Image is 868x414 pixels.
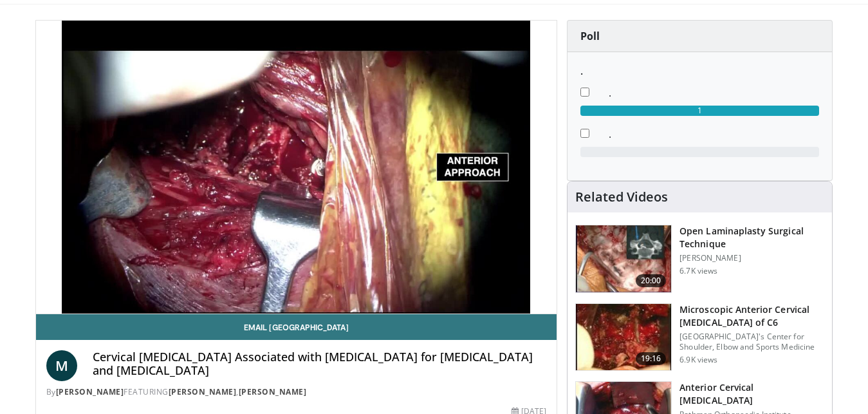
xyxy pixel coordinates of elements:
dd: . [599,126,829,142]
p: [PERSON_NAME] [679,253,824,263]
a: Email [GEOGRAPHIC_DATA] [36,314,557,340]
a: M [46,350,77,381]
a: [PERSON_NAME] [239,386,307,397]
dd: . [599,85,829,100]
p: [GEOGRAPHIC_DATA]'s Center for Shoulder, Elbow and Sports Medicine [679,332,824,352]
a: 20:00 Open Laminaplasty Surgical Technique [PERSON_NAME] 6.7K views [575,225,824,293]
span: 19:16 [636,352,667,365]
p: 6.9K views [679,355,717,365]
span: 20:00 [636,274,667,287]
p: 6.7K views [679,266,717,276]
video-js: Video Player [36,21,557,314]
a: [PERSON_NAME] [169,386,237,397]
h4: Related Videos [575,189,668,205]
h3: Open Laminaplasty Surgical Technique [679,225,824,250]
h4: Cervical [MEDICAL_DATA] Associated with [MEDICAL_DATA] for [MEDICAL_DATA] and [MEDICAL_DATA] [93,350,547,378]
img: hell_1.png.150x105_q85_crop-smart_upscale.jpg [576,225,671,292]
h6: . [580,65,819,77]
div: 1 [580,106,819,116]
strong: Poll [580,29,600,43]
h3: Anterior Cervical [MEDICAL_DATA] [679,381,824,407]
a: 19:16 Microscopic Anterior Cervical [MEDICAL_DATA] of C6 [GEOGRAPHIC_DATA]'s Center for Shoulder,... [575,303,824,372]
h3: Microscopic Anterior Cervical [MEDICAL_DATA] of C6 [679,303,824,329]
div: By FEATURING , [46,386,547,398]
img: riew_one_100001394_3.jpg.150x105_q85_crop-smart_upscale.jpg [576,304,671,371]
a: [PERSON_NAME] [56,386,124,397]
